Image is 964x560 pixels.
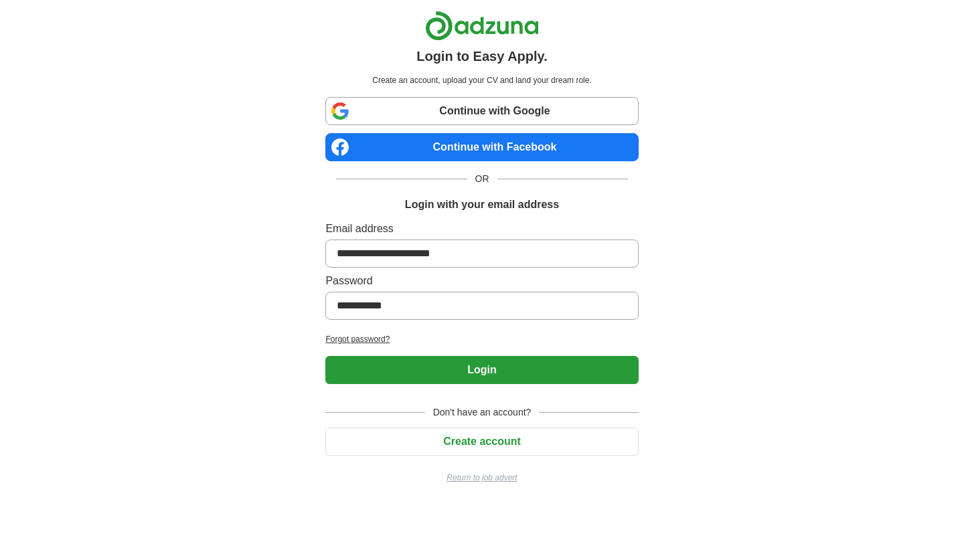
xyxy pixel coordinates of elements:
h1: Login with your email address [405,197,559,213]
button: Login [325,356,638,384]
span: OR [467,172,497,186]
p: Create an account, upload your CV and land your dream role. [328,74,635,86]
a: Forgot password? [325,333,638,345]
h1: Login to Easy Apply. [416,46,548,66]
a: Create account [325,436,638,447]
button: Create account [325,428,638,456]
label: Password [325,273,638,289]
a: Continue with Facebook [325,133,638,161]
label: Email address [325,221,638,237]
span: Don't have an account? [425,405,540,419]
img: Adzuna logo [425,11,539,41]
a: Return to job advert [325,472,638,484]
a: Continue with Google [325,97,638,125]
